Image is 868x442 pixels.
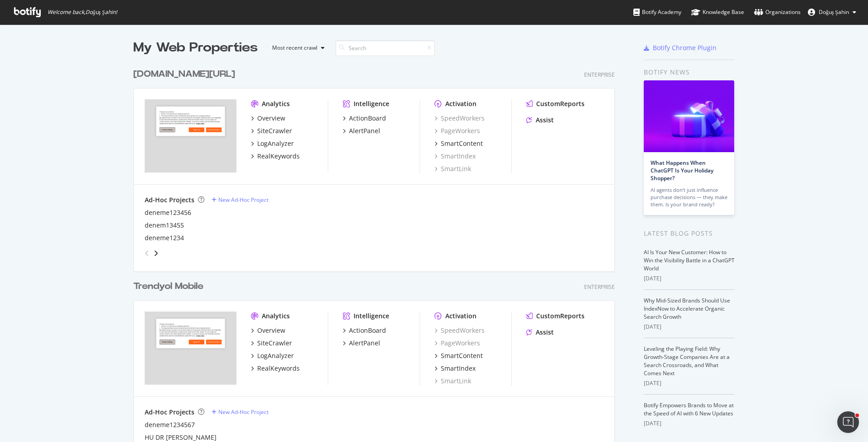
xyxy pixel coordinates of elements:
div: [DOMAIN_NAME][URL] [133,68,235,81]
div: SiteCrawler [257,126,292,135]
div: Overview [257,114,285,123]
div: SiteCrawler [257,339,292,348]
div: LogAnalyzer [257,351,294,360]
div: Ad-Hoc Projects [145,195,194,205]
div: Overview [257,326,285,335]
a: SmartIndex [434,364,476,373]
a: SpeedWorkers [434,114,485,123]
a: SmartLink [434,377,471,386]
div: Intelligence [354,312,389,321]
a: AlertPanel [343,126,380,135]
a: ActionBoard [343,114,386,123]
a: PageWorkers [434,339,480,348]
a: deneme123456 [145,208,191,217]
div: ActionBoard [349,326,386,335]
div: Analytics [262,99,290,108]
a: LogAnalyzer [251,351,294,360]
div: Most recent crawl [272,45,317,51]
div: Enterprise [584,283,615,291]
a: PageWorkers [434,126,480,135]
a: Trendyol Mobile [133,280,207,293]
div: Botify news [644,67,735,77]
a: SmartContent [434,351,483,360]
div: CustomReports [536,99,585,108]
a: deneme1234567 [145,420,195,429]
div: AlertPanel [349,126,380,135]
a: AlertPanel [343,339,380,348]
div: Activation [445,99,476,108]
a: New Ad-Hoc Project [212,196,269,204]
a: Why Mid-Sized Brands Should Use IndexNow to Accelerate Organic Search Growth [644,297,730,321]
div: SmartIndex [441,364,476,373]
a: Botify Empowers Brands to Move at the Speed of AI with 6 New Updates [644,401,734,417]
img: What Happens When ChatGPT Is Your Holiday Shopper? [644,80,734,152]
div: CustomReports [536,312,585,321]
a: SiteCrawler [251,126,292,135]
div: Botify Chrome Plugin [653,43,717,52]
a: ActionBoard [343,326,386,335]
a: denem13455 [145,221,184,230]
a: Overview [251,326,285,335]
iframe: Intercom live chat [837,411,859,433]
input: Search [335,40,435,56]
a: AI Is Your New Customer: How to Win the Visibility Battle in a ChatGPT World [644,248,735,272]
div: HU DR [PERSON_NAME] [145,433,217,442]
div: RealKeywords [257,152,300,161]
a: SpeedWorkers [434,326,485,335]
a: LogAnalyzer [251,139,294,148]
div: AlertPanel [349,339,380,348]
a: SmartIndex [434,152,476,161]
div: angle-right [153,249,159,258]
a: SmartContent [434,139,483,148]
div: My Web Properties [133,39,258,57]
div: Enterprise [584,71,615,79]
div: New Ad-Hoc Project [218,196,269,204]
div: [DATE] [644,275,735,283]
a: Botify Chrome Plugin [644,43,717,52]
div: Trendyol Mobile [133,280,203,293]
div: New Ad-Hoc Project [218,408,269,416]
div: [DATE] [644,419,735,428]
div: Knowledge Base [691,8,744,17]
a: RealKeywords [251,364,300,373]
a: Assist [526,328,554,337]
img: trendyol.com/en [145,99,236,172]
a: New Ad-Hoc Project [212,408,269,416]
button: Doğuş Şahin [801,5,863,19]
div: LogAnalyzer [257,139,294,148]
a: What Happens When ChatGPT Is Your Holiday Shopper? [651,159,713,182]
div: Latest Blog Posts [644,228,735,238]
div: Assist [536,116,554,125]
div: Botify Academy [633,8,681,17]
img: trendyol.com [145,312,236,385]
a: CustomReports [526,99,585,108]
div: SmartContent [441,139,483,148]
a: RealKeywords [251,152,300,161]
button: Most recent crawl [265,41,328,55]
a: [DOMAIN_NAME][URL] [133,68,239,81]
div: Intelligence [354,99,389,108]
div: ActionBoard [349,114,386,123]
a: SiteCrawler [251,339,292,348]
span: Welcome back, Doğuş Şahin ! [47,9,117,16]
div: RealKeywords [257,364,300,373]
a: SmartLink [434,164,471,173]
a: Leveling the Playing Field: Why Growth-Stage Companies Are at a Search Crossroads, and What Comes... [644,345,730,377]
div: Analytics [262,312,290,321]
a: deneme1234 [145,233,184,242]
a: Overview [251,114,285,123]
div: SmartContent [441,351,483,360]
div: [DATE] [644,323,735,331]
div: Organizations [754,8,801,17]
a: CustomReports [526,312,585,321]
div: Activation [445,312,476,321]
div: Ad-Hoc Projects [145,408,194,417]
